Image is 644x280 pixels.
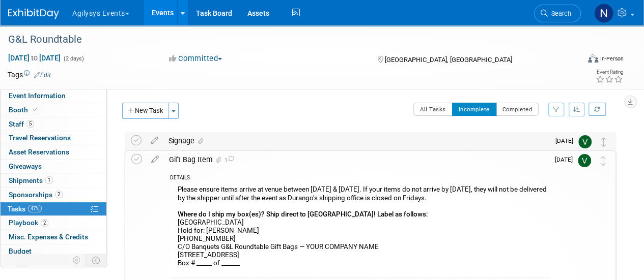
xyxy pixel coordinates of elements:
[9,233,88,241] span: Misc. Expenses & Credits
[146,155,164,164] a: edit
[163,132,549,149] div: Signage
[555,137,578,144] span: [DATE]
[5,30,571,49] div: G&L Roundtable
[1,117,106,131] a: Staff5
[548,10,571,17] span: Search
[30,54,39,62] span: to
[8,9,59,19] img: ExhibitDay
[1,202,106,216] a: Tasks47%
[1,230,106,244] a: Misc. Expenses & Credits
[384,56,512,64] span: [GEOGRAPHIC_DATA], [GEOGRAPHIC_DATA]
[600,55,624,63] div: In-Person
[34,72,51,79] a: Edit
[1,244,106,258] a: Budget
[28,205,42,212] span: 47%
[9,120,34,128] span: Staff
[68,254,86,267] td: Personalize Event Tab Strip
[9,162,42,170] span: Giveaways
[596,70,623,75] div: Event Rating
[122,103,169,119] button: New Task
[534,53,624,68] div: Event Format
[534,5,581,22] a: Search
[33,107,38,112] i: Booth reservation complete
[9,247,32,255] span: Budget
[1,160,106,173] a: Giveaways
[589,103,606,116] a: Refresh
[578,135,592,148] img: Vaitiare Munoz
[55,191,63,198] span: 2
[594,4,613,23] img: Natalie Morin
[1,131,106,145] a: Travel Reservations
[588,54,598,63] img: Format-Inperson.png
[578,154,591,167] img: Vaitiare Munoz
[223,157,234,164] span: 1
[452,103,496,116] button: Incomplete
[41,219,48,227] span: 2
[9,191,63,199] span: Sponsorships
[1,89,106,103] a: Event Information
[601,137,606,147] i: Move task
[8,205,42,213] span: Tasks
[413,103,453,116] button: All Tasks
[165,53,226,64] button: Committed
[1,216,106,230] a: Playbook2
[8,70,51,80] td: Tags
[555,156,578,163] span: [DATE]
[9,91,66,100] span: Event Information
[496,103,539,116] button: Completed
[1,145,106,159] a: Asset Reservations
[86,254,107,267] td: Toggle Event Tabs
[9,176,53,184] span: Shipments
[1,174,106,188] a: Shipments1
[45,176,53,184] span: 1
[9,219,48,227] span: Playbook
[1,188,106,202] a: Sponsorships2
[26,120,34,128] span: 5
[9,134,71,142] span: Travel Reservations
[178,210,428,218] b: Where do I ship my box(es)? Ship direct to [GEOGRAPHIC_DATA]! Label as follows:
[170,174,549,183] div: DETAILS
[8,53,61,63] span: [DATE] [DATE]
[9,148,69,156] span: Asset Reservations
[146,136,163,145] a: edit
[164,151,549,168] div: Gift Bag Item
[601,156,606,166] i: Move task
[63,55,84,62] span: (2 days)
[9,106,40,114] span: Booth
[170,183,549,272] div: Please ensure items arrive at venue between [DATE] & [DATE]. If your items do not arrive by [DATE...
[1,103,106,117] a: Booth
